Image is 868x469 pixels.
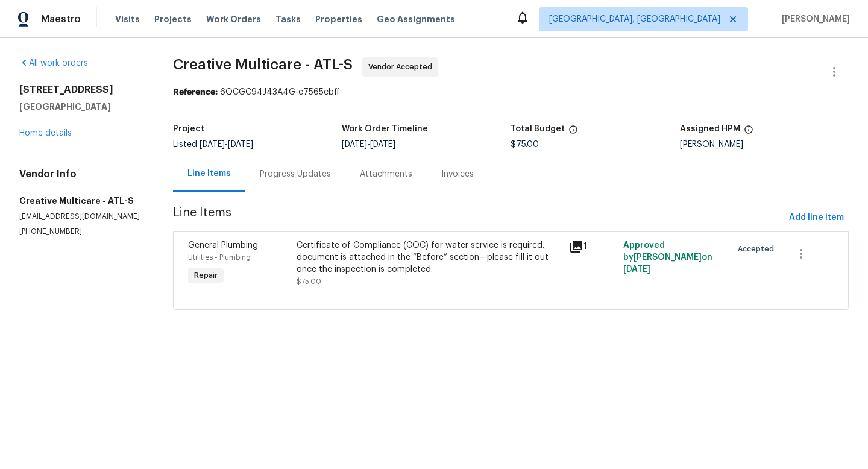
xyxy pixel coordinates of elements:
span: [DATE] [200,140,225,149]
span: Line Items [173,207,784,229]
span: Listed [173,140,253,149]
div: Certificate of Compliance (COC) for water service is required. document is attached in the “Befor... [297,239,561,275]
span: [PERSON_NAME] [777,13,850,25]
div: Invoices [441,168,474,180]
div: 1 [569,239,616,254]
span: - [200,140,253,149]
span: Creative Multicare - ATL-S [173,57,353,72]
div: Progress Updates [260,168,331,180]
span: Approved by [PERSON_NAME] on [623,241,712,274]
span: $75.00 [297,278,321,285]
div: Attachments [360,168,412,180]
span: Tasks [275,15,301,24]
span: The hpm assigned to this work order. [744,125,753,140]
span: Vendor Accepted [368,61,437,73]
span: Properties [315,13,362,25]
a: Home details [19,129,72,137]
div: Line Items [187,168,231,180]
p: [EMAIL_ADDRESS][DOMAIN_NAME] [19,212,144,222]
span: - [342,140,395,149]
span: [DATE] [228,140,253,149]
span: Add line item [789,210,844,225]
a: All work orders [19,59,88,68]
span: Repair [189,269,222,282]
h4: Vendor Info [19,168,144,180]
span: Projects [154,13,192,25]
h5: Total Budget [511,125,565,133]
span: Work Orders [206,13,261,25]
span: [DATE] [623,265,650,274]
button: Add line item [784,207,849,229]
span: Geo Assignments [377,13,455,25]
p: [PHONE_NUMBER] [19,227,144,237]
h2: [STREET_ADDRESS] [19,84,144,96]
div: [PERSON_NAME] [680,140,849,149]
h5: [GEOGRAPHIC_DATA] [19,101,144,113]
span: General Plumbing [188,241,258,250]
span: The total cost of line items that have been proposed by Opendoor. This sum includes line items th... [568,125,578,140]
span: [DATE] [342,140,367,149]
span: [DATE] [370,140,395,149]
h5: Project [173,125,204,133]
div: 6QCGC94J43A4G-c7565cbff [173,86,849,98]
h5: Assigned HPM [680,125,740,133]
b: Reference: [173,88,218,96]
span: [GEOGRAPHIC_DATA], [GEOGRAPHIC_DATA] [549,13,720,25]
h5: Creative Multicare - ATL-S [19,195,144,207]
span: Accepted [738,243,779,255]
span: Maestro [41,13,81,25]
h5: Work Order Timeline [342,125,428,133]
span: Utilities - Plumbing [188,254,251,261]
span: Visits [115,13,140,25]
span: $75.00 [511,140,539,149]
